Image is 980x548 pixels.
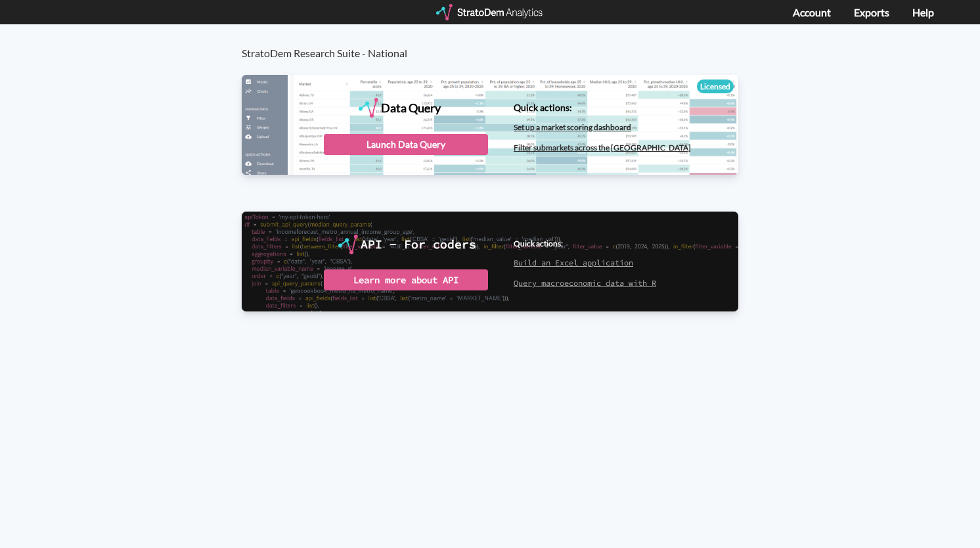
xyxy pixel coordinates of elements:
div: Licensed [697,80,734,93]
h4: Quick actions: [514,103,691,112]
a: Build an Excel application [514,258,633,267]
a: Set up a market scoring dashboard [514,122,631,132]
div: API - For coders [361,235,476,254]
a: Account [793,6,831,18]
a: Exports [854,6,889,18]
div: Launch Data Query [324,134,488,155]
a: Filter submarkets across the [GEOGRAPHIC_DATA] [514,143,691,152]
div: Learn more about API [324,269,488,290]
div: Data Query [381,98,441,118]
h4: Quick actions: [514,239,656,248]
h3: StratoDem Research Suite - National [242,24,752,59]
a: Query macroeconomic data with R [514,278,656,288]
a: Help [912,6,934,18]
